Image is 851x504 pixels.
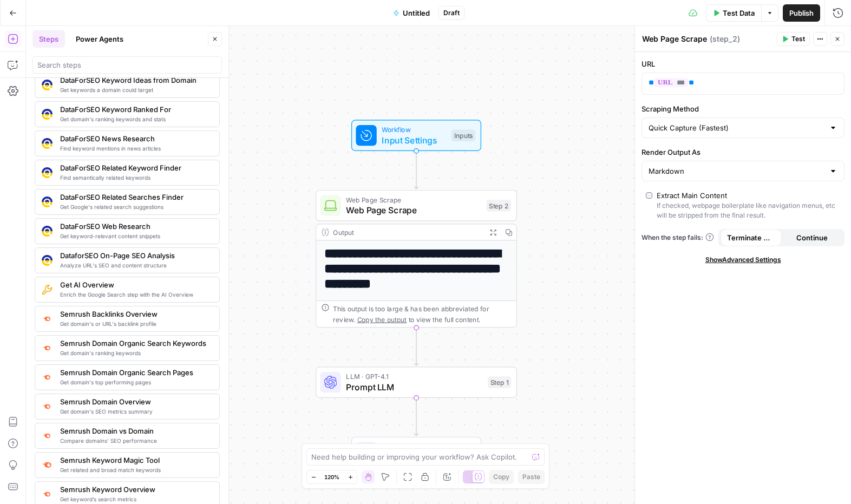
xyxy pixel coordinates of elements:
label: Scraping Method [641,103,845,114]
span: Analyze URL's SEO and content structure [60,261,211,270]
span: Workflow [382,125,446,135]
button: Paste [518,470,545,484]
img: 3iojl28do7crl10hh26nxau20pae [42,109,53,120]
span: Single Output [382,441,453,451]
button: Power Agents [69,30,130,48]
span: Get domain's ranking keywords [60,349,211,357]
img: v3j4otw2j2lxnxfkcl44e66h4fup [42,489,53,499]
button: Continue [782,229,843,246]
button: Publish [783,4,820,22]
input: Markdown [649,166,824,176]
span: Paste [522,472,540,482]
img: 3lyvnidk9veb5oecvmize2kaffdg [42,314,53,323]
span: Terminate Workflow [727,232,775,243]
span: Show Advanced Settings [705,255,781,265]
img: 8a3tdog8tf0qdwwcclgyu02y995m [42,460,53,470]
img: y3iv96nwgxbwrvt76z37ug4ox9nv [42,255,53,266]
img: 3hnddut9cmlpnoegpdll2wmnov83 [42,226,53,237]
div: Single OutputOutputEnd [316,437,517,468]
textarea: Web Page Scrape [642,34,707,44]
span: Get related and broad match keywords [60,466,211,474]
button: Test [777,32,810,46]
span: Find keyword mentions in news articles [60,144,211,153]
span: DataforSEO On-Page SEO Analysis [60,250,211,261]
img: vjoh3p9kohnippxyp1brdnq6ymi1 [42,138,53,149]
div: Output [333,227,481,237]
span: Semrush Keyword Magic Tool [60,455,211,466]
span: Get keyword’s search metrics [60,495,211,503]
div: WorkflowInput SettingsInputs [316,120,517,151]
button: Copy [489,470,514,484]
img: zn8kcn4lc16eab7ly04n2pykiy7x [42,431,53,440]
span: Get AI Overview [60,279,211,290]
g: Edge from start to step_2 [414,151,418,189]
g: Edge from step_2 to step_1 [414,328,418,365]
img: 9u0p4zbvbrir7uayayktvs1v5eg0 [42,197,53,207]
div: If checked, webpage boilerplate like navigation menus, etc will be stripped from the final result. [657,201,840,220]
input: Quick Capture (Fastest) [649,122,824,133]
g: Edge from step_1 to end [414,398,418,436]
span: Semrush Domain Organic Search Pages [60,367,211,378]
div: LLM · GPT-4.1Prompt LLMStep 1 [316,366,517,398]
div: This output is too large & has been abbreviated for review. to view the full content. [333,304,511,324]
div: Step 2 [487,200,512,212]
div: Step 1 [488,376,511,388]
div: Inputs [451,129,475,141]
img: 73nre3h8eff8duqnn8tc5kmlnmbe [42,284,53,295]
label: Render Output As [641,147,845,158]
span: Prompt LLM [346,381,482,394]
span: DataForSEO Related Searches Finder [60,192,211,202]
img: qj0lddqgokrswkyaqb1p9cmo0sp5 [42,80,53,90]
label: URL [641,58,845,69]
img: p4kt2d9mz0di8532fmfgvfq6uqa0 [42,343,53,352]
span: Untitled [403,8,430,18]
span: Compare domains' SEO performance [60,436,211,445]
span: Get keyword-relevant content snippets [60,232,211,240]
span: Find semantically related keywords [60,173,211,182]
span: Enrich the Google Search step with the AI Overview [60,290,211,299]
span: Semrush Domain Organic Search Keywords [60,338,211,349]
span: Get domain's top performing pages [60,378,211,387]
span: 120% [324,473,339,481]
span: DataForSEO Related Keyword Finder [60,162,211,173]
span: Semrush Domain vs Domain [60,426,211,436]
span: Semrush Domain Overview [60,396,211,407]
span: Semrush Backlinks Overview [60,309,211,319]
span: DataForSEO Keyword Ideas from Domain [60,75,211,86]
span: Get domain's SEO metrics summary [60,407,211,416]
span: DataForSEO Keyword Ranked For [60,104,211,115]
span: Semrush Keyword Overview [60,484,211,495]
a: When the step fails: [641,233,714,243]
span: ( step_2 ) [710,34,740,44]
input: Extract Main ContentIf checked, webpage boilerplate like navigation menus, etc will be stripped f... [646,192,652,199]
input: Search steps [37,60,217,70]
span: Get domain's or URL's backlink profile [60,319,211,328]
span: Test [791,34,805,44]
span: Get domain's ranking keywords and stats [60,115,211,123]
span: Input Settings [382,134,446,147]
span: Continue [796,232,828,243]
span: LLM · GPT-4.1 [346,371,482,382]
span: Copy [493,472,509,482]
span: Copy the output [357,316,407,323]
span: Get keywords a domain could target [60,86,211,94]
div: Extract Main Content [657,190,727,201]
span: Test Data [723,8,755,18]
img: otu06fjiulrdwrqmbs7xihm55rg9 [42,372,53,382]
img: 4e4w6xi9sjogcjglmt5eorgxwtyu [42,402,53,411]
span: Web Page Scrape [346,204,481,217]
span: DataForSEO Web Research [60,221,211,232]
button: Untitled [387,4,436,22]
span: Publish [789,8,814,18]
span: DataForSEO News Research [60,133,211,144]
button: Steps [32,30,65,48]
button: Test Data [706,4,761,22]
span: Get Google's related search suggestions [60,202,211,211]
span: Web Page Scrape [346,194,481,205]
img: se7yyxfvbxn2c3qgqs66gfh04cl6 [42,167,53,178]
span: Draft [443,8,460,18]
